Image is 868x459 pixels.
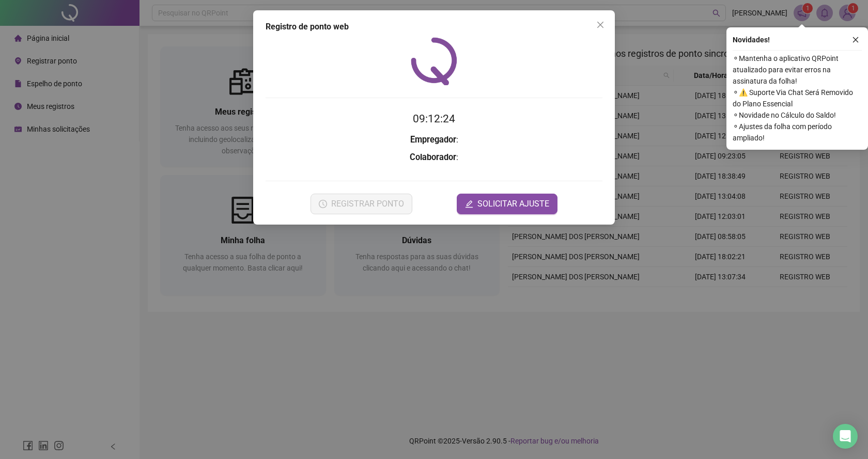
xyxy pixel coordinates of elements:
div: Registro de ponto web [266,21,602,33]
span: ⚬ ⚠️ Suporte Via Chat Será Removido do Plano Essencial [733,87,862,109]
span: Novidades ! [733,34,770,45]
span: close [852,36,859,43]
span: ⚬ Mantenha o aplicativo QRPoint atualizado para evitar erros na assinatura da folha! [733,53,862,87]
span: close [596,21,605,29]
button: Close [592,17,609,33]
strong: Colaborador [410,152,456,162]
button: editSOLICITAR AJUSTE [457,194,557,214]
span: edit [465,200,473,208]
div: Open Intercom Messenger [833,424,858,449]
h3: : [266,133,602,147]
span: ⚬ Ajustes da folha com período ampliado! [733,121,862,144]
span: SOLICITAR AJUSTE [477,198,549,210]
h3: : [266,151,602,164]
img: QRPoint [411,37,457,85]
strong: Empregador [410,135,456,145]
time: 09:12:24 [413,113,455,125]
span: ⚬ Novidade no Cálculo do Saldo! [733,109,862,121]
button: REGISTRAR PONTO [311,194,412,214]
